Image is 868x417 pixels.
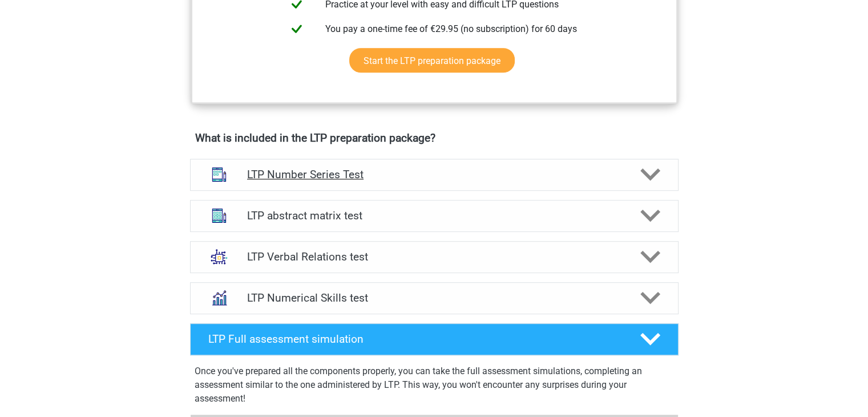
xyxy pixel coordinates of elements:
img: number series [204,159,234,189]
font: LTP Full assessment simulation [208,332,364,346]
font: LTP Verbal Relations test [247,250,368,263]
font: Once you've prepared all the components properly, you can take the full assessment simulations, c... [195,366,642,404]
font: LTP Numerical Skills test [247,291,368,304]
a: number series LTP Number Series Test [185,159,683,191]
a: LTP Full assessment simulation [185,323,683,355]
a: abstract matrices LTP abstract matrix test [185,200,683,232]
a: analogies LTP Verbal Relations test [185,241,683,273]
font: LTP Number Series Test [247,168,364,181]
img: abstract matrices [204,201,234,230]
font: What is included in the LTP preparation package? [195,131,435,145]
font: LTP abstract matrix test [247,209,362,222]
img: analogies [204,242,234,271]
img: numerical reasoning [204,283,234,312]
a: Start the LTP preparation package [349,48,515,73]
a: numerical reasoning LTP Numerical Skills test [185,282,683,314]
